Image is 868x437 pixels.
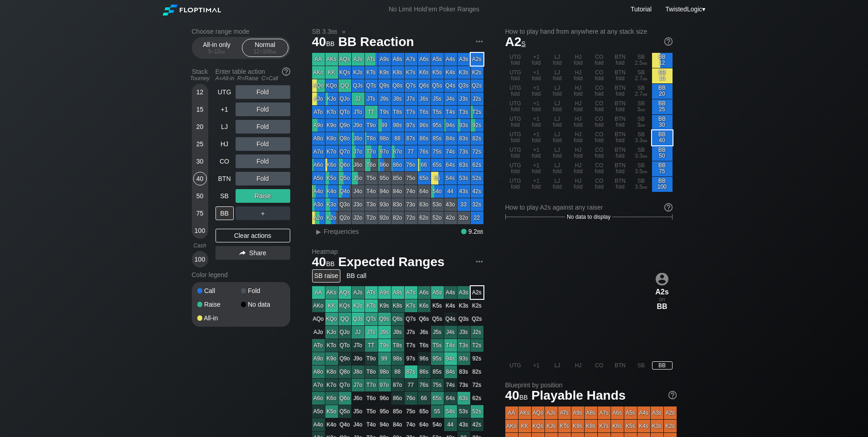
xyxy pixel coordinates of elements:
div: 44 [444,185,457,198]
div: Fold [236,154,290,168]
div: A7o [312,145,325,158]
div: BTN fold [610,99,631,114]
div: BB 25 [652,99,673,114]
div: K5o [325,172,338,185]
div: 65o [418,172,431,185]
div: T5o [365,172,378,185]
div: AKs [325,53,338,66]
div: AJs [352,53,365,66]
div: 54o [431,185,444,198]
div: HJ fold [568,146,589,161]
div: Q4o [339,185,351,198]
div: BTN fold [610,177,631,192]
div: K7o [325,145,338,158]
div: K6o [325,159,338,171]
div: J9s [378,93,391,105]
div: AKo [312,66,325,79]
div: Tourney [188,75,212,82]
div: KQs [339,66,351,79]
div: BB 30 [652,115,673,130]
div: 65s [431,159,444,171]
div: 93o [378,198,391,211]
div: A8s [391,53,404,66]
div: +1 fold [526,115,547,130]
div: +1 fold [526,84,547,99]
div: 20 [193,120,207,134]
div: 74s [444,145,457,158]
div: CO fold [589,99,610,114]
div: 95s [431,119,444,132]
div: J7s [405,93,417,105]
div: UTG fold [505,115,526,130]
div: CO fold [589,68,610,83]
div: UTG fold [505,161,526,176]
div: 76o [405,159,417,171]
div: Stack [188,64,212,85]
div: 33 [457,198,470,211]
div: 100 [193,224,207,237]
div: A9s [378,53,391,66]
div: SB 3.5 [631,177,652,192]
div: BTN [216,172,234,185]
div: K6s [418,66,431,79]
div: KQo [325,79,338,92]
div: T8o [365,132,378,145]
div: SB 3.3 [631,130,652,145]
div: No data [241,301,285,308]
div: K9s [378,66,391,79]
div: 85o [391,172,404,185]
div: +1 fold [526,130,547,145]
div: CO fold [589,84,610,99]
div: K2s [471,66,483,79]
div: BTN fold [610,130,631,145]
div: Normal [244,39,286,57]
div: SB 3.5 [631,161,652,176]
img: ellipsis.fd386fe8.svg [474,257,484,267]
div: BB 20 [652,84,673,99]
div: SB 3 [631,99,652,114]
div: +1 fold [526,177,547,192]
div: AQs [339,53,351,66]
div: SB [216,189,234,203]
div: CO fold [589,130,610,145]
div: BB 15 [652,68,673,83]
div: Q9o [339,119,351,132]
div: Raise [197,301,241,308]
div: ATo [312,106,325,118]
div: JJ [352,93,365,105]
div: Raise [236,189,290,203]
div: 32s [471,198,483,211]
div: 82s [471,132,483,145]
div: J2s [471,93,483,105]
div: 95o [378,172,391,185]
div: AQo [312,79,325,92]
img: help.32db89a4.svg [663,36,673,46]
div: UTG fold [505,130,526,145]
div: ATs [365,53,378,66]
div: LJ fold [547,115,568,130]
span: bb [272,48,277,55]
div: A9o [312,119,325,132]
div: 94s [444,119,457,132]
div: A2s [471,53,483,66]
div: 97s [405,119,417,132]
div: Fold [236,85,290,99]
div: J5s [431,93,444,105]
div: A5s [431,53,444,66]
div: LJ fold [547,68,568,83]
div: A=All-in R=Raise C=Call [216,75,290,82]
div: All-in [197,315,241,321]
div: J3o [352,198,365,211]
span: A2 [505,35,526,49]
span: bb [326,38,335,48]
div: K8o [325,132,338,145]
div: 66 [418,159,431,171]
img: ellipsis.fd386fe8.svg [474,36,484,46]
div: BB 100 [652,177,673,192]
div: 94o [378,185,391,198]
span: SB 3.3 [311,27,339,36]
div: +1 fold [526,99,547,114]
div: BTN fold [610,84,631,99]
div: HJ fold [568,84,589,99]
div: +1 [216,103,234,116]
